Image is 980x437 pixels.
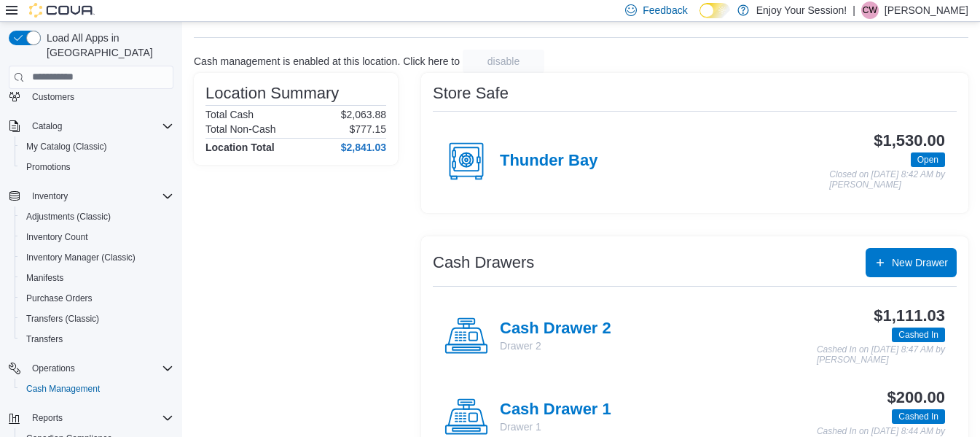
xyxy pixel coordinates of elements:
[41,31,173,60] span: Load All Apps in [GEOGRAPHIC_DATA]
[20,269,69,287] a: Manifests
[32,190,68,202] span: Inventory
[205,123,276,135] h6: Total Non-Cash
[26,161,71,173] span: Promotions
[874,307,945,325] h3: $1,111.03
[15,247,179,268] button: Inventory Manager (Classic)
[643,3,687,18] span: Feedback
[20,380,106,398] a: Cash Management
[3,186,179,206] button: Inventory
[15,157,179,177] button: Promotions
[852,1,855,19] p: |
[817,345,945,365] p: Cashed In on [DATE] 8:47 AM by [PERSON_NAME]
[32,412,63,424] span: Reports
[205,85,339,102] h3: Location Summary
[26,360,173,377] span: Operations
[15,206,179,227] button: Adjustments (Classic)
[15,227,179,247] button: Inventory Count
[15,309,179,329] button: Transfers (Classic)
[15,136,179,157] button: My Catalog (Classic)
[887,389,945,406] h3: $200.00
[15,288,179,309] button: Purchase Orders
[26,409,173,427] span: Reports
[892,409,945,424] span: Cashed In
[32,120,62,132] span: Catalog
[26,333,63,345] span: Transfers
[20,228,173,246] span: Inventory Count
[433,254,534,271] h3: Cash Drawers
[20,290,98,307] a: Purchase Orders
[32,91,74,103] span: Customers
[699,18,700,19] span: Dark Mode
[885,1,968,19] p: [PERSON_NAME]
[20,158,173,176] span: Promotions
[26,313,99,325] span: Transfers (Classic)
[26,117,68,135] button: Catalog
[26,252,136,263] span: Inventory Manager (Classic)
[341,109,386,120] p: $2,063.88
[32,363,75,374] span: Operations
[20,208,117,225] a: Adjustments (Classic)
[866,248,957,277] button: New Drawer
[20,330,173,348] span: Transfers
[20,310,105,328] a: Transfers (Classic)
[500,339,611,353] p: Drawer 2
[756,1,847,19] p: Enjoy Your Session!
[26,360,81,377] button: Operations
[463,50,544,73] button: disable
[194,55,460,67] p: Cash management is enabled at this location. Click here to
[26,293,93,304] span: Purchase Orders
[20,290,173,307] span: Purchase Orders
[20,249,173,266] span: Inventory Manager (Classic)
[863,1,877,19] span: CW
[205,109,254,120] h6: Total Cash
[26,272,63,284] span: Manifests
[500,401,611,419] h4: Cash Drawer 1
[20,269,173,287] span: Manifests
[205,142,275,153] h4: Location Total
[20,208,173,225] span: Adjustments (Classic)
[26,187,173,205] span: Inventory
[20,138,113,155] a: My Catalog (Classic)
[15,329,179,349] button: Transfers
[26,87,173,105] span: Customers
[699,3,730,18] input: Dark Mode
[26,383,100,395] span: Cash Management
[26,409,68,427] button: Reports
[892,255,948,270] span: New Drawer
[341,142,386,153] h4: $2,841.03
[829,170,945,190] p: Closed on [DATE] 8:42 AM by [PERSON_NAME]
[20,228,94,246] a: Inventory Count
[861,1,879,19] div: Cassidy Wells
[20,380,173,398] span: Cash Management
[3,408,179,428] button: Reports
[433,85,509,102] h3: Store Safe
[20,310,173,328] span: Transfers (Classic)
[20,138,173,155] span: My Catalog (Classic)
[3,358,179,379] button: Operations
[500,152,597,171] h4: Thunder Bay
[26,187,74,205] button: Inventory
[26,88,80,106] a: Customers
[874,132,945,150] h3: $1,530.00
[3,116,179,136] button: Catalog
[911,152,945,167] span: Open
[15,268,179,288] button: Manifests
[26,141,107,152] span: My Catalog (Classic)
[917,153,938,166] span: Open
[898,328,938,341] span: Cashed In
[20,158,77,176] a: Promotions
[15,379,179,399] button: Cash Management
[892,328,945,342] span: Cashed In
[500,320,611,339] h4: Cash Drawer 2
[487,54,520,69] span: disable
[29,3,95,18] img: Cova
[898,410,938,423] span: Cashed In
[3,85,179,107] button: Customers
[26,117,173,135] span: Catalog
[20,330,68,348] a: Transfers
[26,231,88,243] span: Inventory Count
[349,123,386,135] p: $777.15
[26,211,111,223] span: Adjustments (Classic)
[20,249,141,266] a: Inventory Manager (Classic)
[500,419,611,434] p: Drawer 1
